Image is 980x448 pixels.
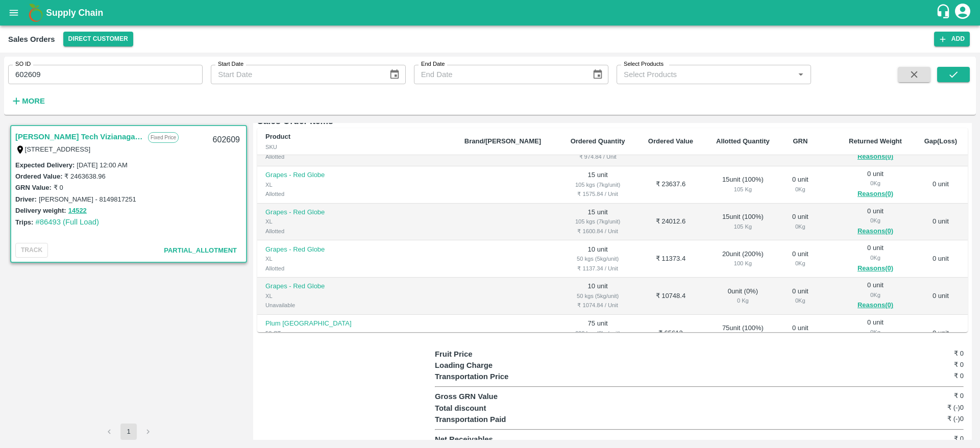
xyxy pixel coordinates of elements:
div: ₹ 1074.84 / Unit [567,301,629,310]
div: Allotted [265,189,448,198]
label: [DATE] 12:00 AM [77,161,127,169]
label: Start Date [218,60,243,68]
p: Loading Charge [435,360,567,371]
label: Driver: [15,195,37,203]
label: Trips: [15,218,33,226]
label: End Date [421,60,445,68]
button: Reasons(0) [845,151,905,163]
div: 0 Kg [790,185,811,194]
label: Delivery weight: [15,207,66,214]
input: Enter SO ID [8,65,203,84]
div: 50 CT [265,329,448,338]
div: XL [265,180,448,189]
label: GRN Value: [15,184,52,191]
input: Select Products [620,68,791,81]
a: [PERSON_NAME] Tech Vizianagaram [15,130,143,143]
p: Fixed Price [148,132,179,143]
td: 0 unit [914,204,968,241]
div: Allotted [265,264,448,273]
b: Returned Weight [849,137,902,145]
div: 0 Kg [713,296,773,305]
button: page 1 [120,424,137,440]
h6: ₹ 0 [875,391,964,401]
strong: More [22,97,45,105]
label: [STREET_ADDRESS] [25,145,91,153]
td: ₹ 65613 [637,315,704,352]
img: logo [26,3,46,23]
button: Reasons(0) [845,188,905,200]
nav: pagination navigation [100,424,158,440]
td: 15 unit [559,204,637,241]
div: 0 Kg [790,296,811,305]
p: Transportation Price [435,371,567,382]
button: Reasons(0) [845,300,905,311]
td: 0 unit [914,315,968,352]
div: SKU [265,142,448,152]
button: open drawer [2,1,26,24]
input: Start Date [211,65,381,84]
div: account of current user [953,2,972,23]
div: ₹ 1575.84 / Unit [567,189,629,198]
h6: ₹ 0 [875,434,964,444]
div: 50 kgs (5kg/unit) [567,291,629,301]
h6: ₹ 0 [875,349,964,359]
p: Fruit Price [435,349,567,360]
p: Grapes - Red Globe [265,245,448,255]
input: End Date [414,65,584,84]
label: Ordered Value: [15,172,62,180]
div: 0 unit [845,169,905,200]
div: 75 unit ( 100 %) [713,323,773,342]
a: Supply Chain [46,6,936,20]
div: customer-support [936,4,953,22]
div: Sales Orders [8,33,55,46]
div: XL [265,217,448,226]
div: 600 kgs (8kg/unit) [567,329,629,338]
div: 0 unit [790,175,811,194]
div: 105 kgs (7kg/unit) [567,217,629,226]
div: ₹ 1137.34 / Unit [567,264,629,273]
p: Grapes - Red Globe [265,170,448,180]
button: Select DC [63,32,133,46]
button: Add [934,32,970,46]
div: 0 Kg [845,179,905,188]
label: Select Products [624,60,664,68]
div: 100 Kg [713,259,773,268]
h6: ₹ 0 [875,371,964,381]
button: Reasons(0) [845,263,905,275]
h6: ₹ (-)0 [875,403,964,413]
td: ₹ 10748.4 [637,278,704,315]
label: [PERSON_NAME] - 8149817251 [39,195,136,203]
button: Reasons(0) [845,226,905,237]
td: ₹ 24012.6 [637,204,704,241]
div: 0 unit [845,318,905,349]
label: ₹ 2463638.96 [64,172,105,180]
div: 0 Kg [790,259,811,268]
div: 0 unit [845,281,905,311]
p: Grapes - Red Globe [265,208,448,217]
button: Choose date [588,65,607,84]
td: 0 unit [914,240,968,278]
div: 602609 [207,128,246,152]
div: 0 Kg [845,328,905,337]
div: 0 Kg [845,216,905,225]
button: 14522 [68,205,87,217]
b: Supply Chain [46,8,103,18]
td: ₹ 23637.6 [637,166,704,204]
div: 105 Kg [713,185,773,194]
div: Allotted [265,152,448,161]
label: Expected Delivery : [15,161,75,169]
button: More [8,92,47,110]
label: ₹ 0 [54,184,63,191]
h6: ₹ (-)0 [875,414,964,424]
p: Grapes - Red Globe [265,282,448,291]
div: 0 Kg [845,253,905,262]
span: Partial_Allotment [164,246,237,254]
p: Total discount [435,403,567,414]
td: 0 unit [914,166,968,204]
td: 15 unit [559,166,637,204]
b: Gap(Loss) [924,137,957,145]
div: 20 unit ( 200 %) [713,250,773,268]
b: GRN [793,137,807,145]
button: Choose date [385,65,404,84]
div: 50 kgs (5kg/unit) [567,254,629,263]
